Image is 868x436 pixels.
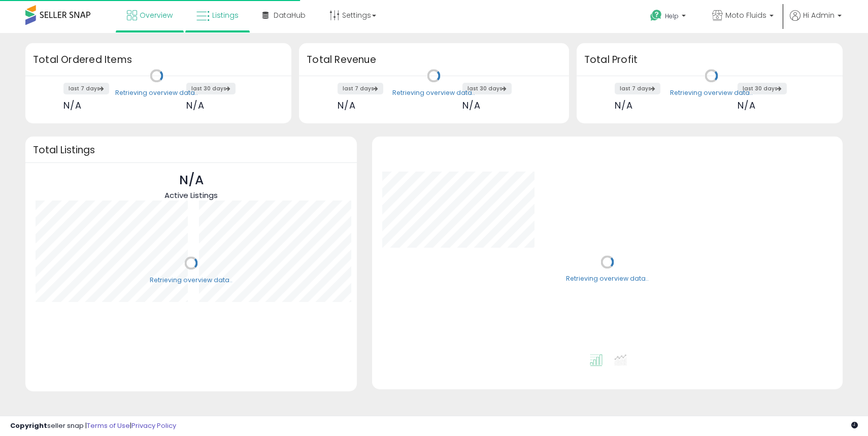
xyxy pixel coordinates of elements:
[10,421,176,431] div: seller snap | |
[392,88,475,97] div: Retrieving overview data..
[274,10,306,20] span: DataHub
[566,275,649,284] div: Retrieving overview data..
[650,9,662,22] i: Get Help
[790,10,842,33] a: Hi Admin
[212,10,239,20] span: Listings
[150,276,232,285] div: Retrieving overview data..
[670,88,753,97] div: Retrieving overview data..
[115,88,198,97] div: Retrieving overview data..
[140,10,173,20] span: Overview
[725,10,766,20] span: Moto Fluids
[665,12,679,20] span: Help
[131,421,176,430] a: Privacy Policy
[87,421,130,430] a: Terms of Use
[642,2,696,33] a: Help
[10,421,47,430] strong: Copyright
[803,10,834,20] span: Hi Admin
